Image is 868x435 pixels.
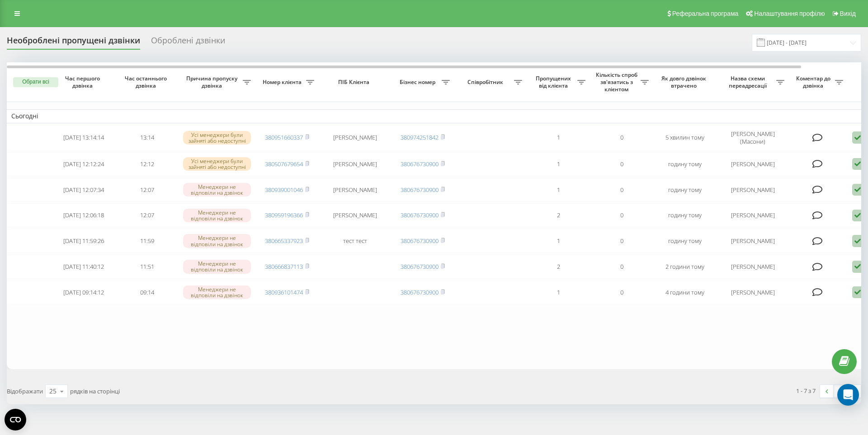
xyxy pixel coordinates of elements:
td: 1 [527,178,590,202]
td: [PERSON_NAME] [717,281,789,304]
a: 380676730900 [401,160,439,168]
div: 25 [49,387,57,396]
td: [PERSON_NAME] [319,203,391,227]
td: [PERSON_NAME] [319,152,391,176]
td: [PERSON_NAME] [717,178,789,202]
td: годину тому [653,203,717,227]
button: Open CMP widget [5,409,26,430]
div: Open Intercom Messenger [837,384,859,406]
span: Бізнес номер [396,79,442,86]
td: [PERSON_NAME] [319,125,391,150]
div: Менеджери не відповіли на дзвінок [183,260,251,273]
td: [DATE] 09:14:12 [52,281,115,304]
a: 380676730900 [401,262,439,271]
span: Номер клієнта [260,79,306,86]
td: 2 [527,203,590,227]
span: Реферальна програма [672,10,739,17]
td: 11:59 [115,229,179,253]
a: 380676730900 [401,186,439,194]
span: Час останнього дзвінка [123,75,171,89]
span: Відображати [7,387,43,395]
td: тест тест [319,229,391,253]
span: ПІБ Клієнта [326,79,383,86]
td: 1 [527,281,590,304]
td: [DATE] 12:12:24 [52,152,115,176]
td: 0 [590,178,653,202]
td: [DATE] 13:14:14 [52,125,115,150]
a: 380666837113 [265,262,303,271]
div: Менеджери не відповіли на дзвінок [183,285,251,299]
td: 4 години тому [653,281,717,304]
a: 1 [834,385,847,398]
a: 380936101474 [265,288,303,296]
a: 380676730900 [401,211,439,219]
td: 11:51 [115,255,179,279]
td: [DATE] 11:40:12 [52,255,115,279]
td: [PERSON_NAME] [717,255,789,279]
a: 380959196366 [265,211,303,219]
div: Необроблені пропущені дзвінки [7,36,140,50]
span: Налаштування профілю [754,10,825,17]
td: 12:12 [115,152,179,176]
td: 1 [527,229,590,253]
span: Назва схеми переадресації [721,75,776,89]
div: Оброблені дзвінки [151,36,225,50]
span: Пропущених від клієнта [531,75,577,89]
div: Менеджери не відповіли на дзвінок [183,234,251,248]
td: годину тому [653,152,717,176]
td: 1 [527,125,590,150]
span: Вихід [840,10,856,17]
td: 0 [590,152,653,176]
td: 12:07 [115,178,179,202]
td: [PERSON_NAME] [717,203,789,227]
td: 2 години тому [653,255,717,279]
div: 1 - 7 з 7 [796,386,816,395]
td: 1 [527,152,590,176]
td: 2 [527,255,590,279]
a: 380939001046 [265,186,303,194]
div: Менеджери не відповіли на дзвінок [183,209,251,222]
a: 380665337923 [265,237,303,245]
td: 0 [590,229,653,253]
div: Усі менеджери були зайняті або недоступні [183,157,251,171]
td: [DATE] 11:59:26 [52,229,115,253]
div: Усі менеджери були зайняті або недоступні [183,131,251,145]
span: Причина пропуску дзвінка [183,75,243,89]
td: 5 хвилин тому [653,125,717,150]
td: 13:14 [115,125,179,150]
span: Час першого дзвінка [59,75,108,89]
td: 0 [590,281,653,304]
a: 380507679654 [265,160,303,168]
div: Менеджери не відповіли на дзвінок [183,183,251,196]
a: 380676730900 [401,288,439,296]
td: 12:07 [115,203,179,227]
span: рядків на сторінці [70,387,120,395]
td: [DATE] 12:07:34 [52,178,115,202]
td: годину тому [653,178,717,202]
td: 0 [590,125,653,150]
td: 09:14 [115,281,179,304]
a: 380951660337 [265,133,303,141]
a: 380974251842 [401,133,439,141]
td: 0 [590,203,653,227]
td: [PERSON_NAME] [717,229,789,253]
td: 0 [590,255,653,279]
span: Співробітник [459,79,514,86]
td: [DATE] 12:06:18 [52,203,115,227]
span: Як довго дзвінок втрачено [660,75,709,89]
button: Обрати всі [13,77,58,87]
span: Коментар до дзвінка [793,75,835,89]
td: [PERSON_NAME] [319,178,391,202]
span: Кількість спроб зв'язатись з клієнтом [594,71,641,93]
a: 380676730900 [401,237,439,245]
td: [PERSON_NAME] [717,152,789,176]
td: годину тому [653,229,717,253]
td: [PERSON_NAME] (Масони) [717,125,789,150]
